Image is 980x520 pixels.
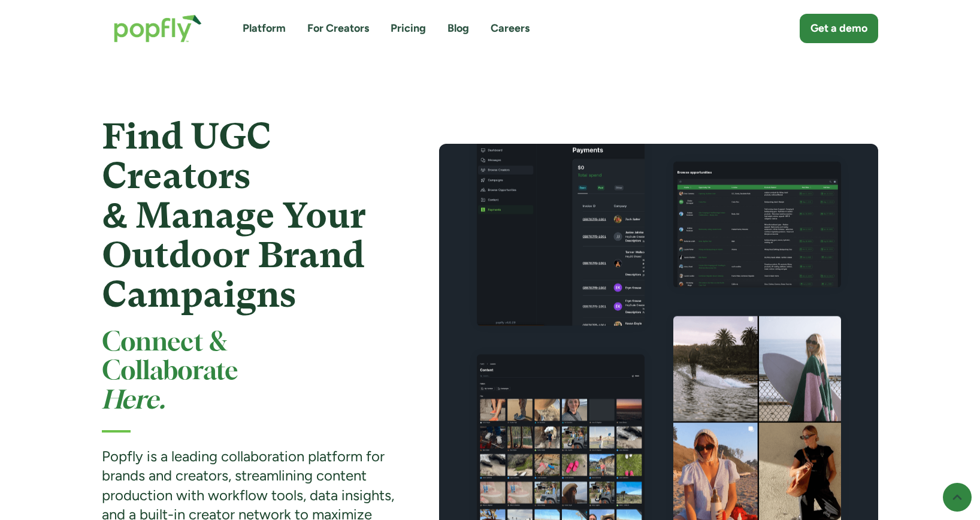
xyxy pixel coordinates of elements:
div: Get a demo [810,21,867,36]
a: home [102,2,214,55]
a: For Creators [307,21,369,36]
a: Pricing [391,21,426,36]
a: Platform [243,21,286,36]
a: Blog [447,21,469,36]
a: Careers [491,21,530,36]
strong: Find UGC Creators & Manage Your Outdoor Brand Campaigns [102,116,366,315]
h2: Connect & Collaborate [102,329,396,416]
em: Here. [102,389,165,413]
a: Get a demo [800,14,878,43]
